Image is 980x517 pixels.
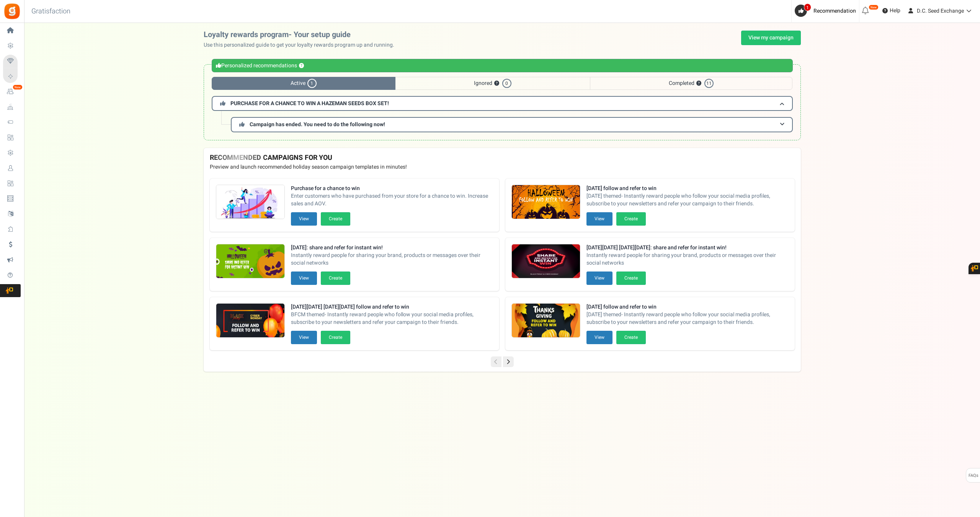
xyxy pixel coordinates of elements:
[888,7,900,15] span: Help
[291,185,493,192] strong: Purchase for a chance to win
[216,304,284,338] img: Recommended Campaigns
[616,272,646,285] button: Create
[291,331,317,344] button: View
[210,163,795,171] p: Preview and launch recommended holiday season campaign templates in minutes!
[917,7,964,15] span: D.C. Seed Exchange
[291,303,493,311] strong: [DATE][DATE] [DATE][DATE] follow and refer to win
[502,79,511,88] span: 0
[395,77,590,90] span: Ignored
[586,244,789,252] strong: [DATE][DATE] [DATE][DATE]: share and refer for instant win!
[616,331,646,344] button: Create
[704,79,714,88] span: 11
[250,120,385,128] span: Campaign has ended. You need to do the following now!
[13,85,23,90] em: New
[586,311,789,326] span: [DATE] themed- Instantly reward people who follow your social media profiles, subscribe to your n...
[23,4,79,19] h3: Gratisfaction
[216,244,284,279] img: Recommended Campaigns
[212,59,793,72] div: Personalized recommendations
[696,81,701,86] button: ?
[210,154,795,162] h4: RECOMMENDED CAMPAIGNS FOR YOU
[804,3,811,11] span: 1
[741,31,801,45] a: View my campaign
[616,212,646,226] button: Create
[212,77,395,90] span: Active
[590,77,792,90] span: Completed
[586,303,789,311] strong: [DATE] follow and refer to win
[494,81,499,86] button: ?
[586,331,612,344] button: View
[291,244,493,252] strong: [DATE]: share and refer for instant win!
[299,63,304,68] button: ?
[512,244,580,279] img: Recommended Campaigns
[321,212,350,226] button: Create
[291,272,317,285] button: View
[968,468,978,483] span: FAQs
[869,5,879,10] em: New
[230,99,389,107] span: PURCHASE FOR A CHANCE TO WIN A HAZEMAN SEEDS BOX SET!
[512,304,580,338] img: Recommended Campaigns
[307,79,317,88] span: 1
[204,31,400,39] h2: Loyalty rewards program- Your setup guide
[586,252,789,267] span: Instantly reward people for sharing your brand, products or messages over their social networks
[795,5,859,17] a: 1 Recommendation
[204,41,400,49] p: Use this personalized guide to get your loyalty rewards program up and running.
[586,185,789,192] strong: [DATE] follow and refer to win
[291,252,493,267] span: Instantly reward people for sharing your brand, products or messages over their social networks
[879,5,903,17] a: Help
[586,192,789,208] span: [DATE] themed- Instantly reward people who follow your social media profiles, subscribe to your n...
[586,212,612,226] button: View
[3,85,21,98] a: New
[291,212,317,226] button: View
[291,311,493,326] span: BFCM themed- Instantly reward people who follow your social media profiles, subscribe to your new...
[3,3,21,20] img: Gratisfaction
[291,192,493,208] span: Enter customers who have purchased from your store for a chance to win. Increase sales and AOV.
[512,185,580,219] img: Recommended Campaigns
[813,7,856,15] span: Recommendation
[321,331,350,344] button: Create
[586,272,612,285] button: View
[321,272,350,285] button: Create
[216,185,284,219] img: Recommended Campaigns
